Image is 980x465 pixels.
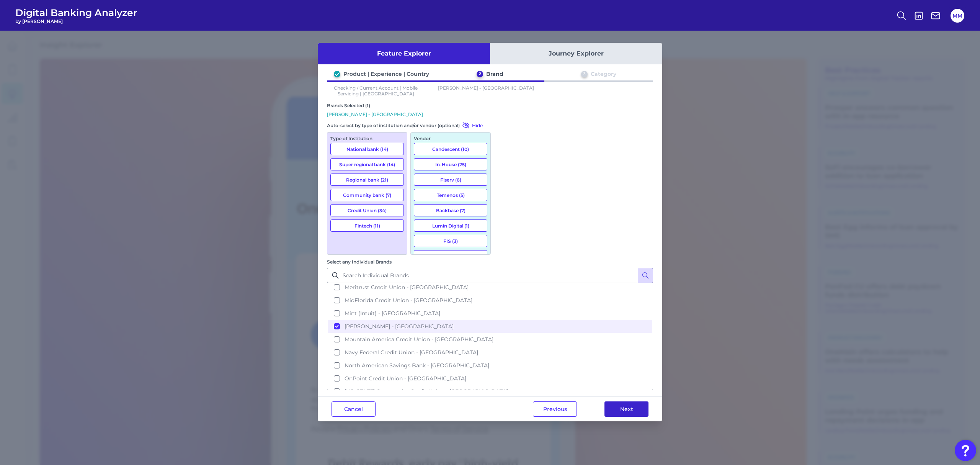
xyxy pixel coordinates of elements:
span: by [PERSON_NAME] [15,18,137,24]
button: Previous [533,401,577,417]
button: OnPoint Credit Union - [GEOGRAPHIC_DATA] [328,372,652,385]
span: Mountain America Credit Union - [GEOGRAPHIC_DATA] [345,336,493,343]
button: Cancel [332,401,376,417]
button: North American Savings Bank - [GEOGRAPHIC_DATA] [328,359,652,372]
button: Mountain America Credit Union - [GEOGRAPHIC_DATA] [328,333,652,346]
div: Product | Experience | Country [343,70,429,77]
div: Auto-select by type of institution and/or vendor (optional) [327,121,491,129]
div: Type of Institution [330,136,404,141]
button: Super regional bank (14) [330,158,404,170]
div: Vendor [414,136,487,141]
label: Select any Individual Brands [327,259,392,265]
button: Fiserv (6) [414,174,487,186]
button: Open Resource Center [955,440,976,461]
button: Alkami (8) [414,250,487,262]
span: North American Savings Bank - [GEOGRAPHIC_DATA] [345,362,489,369]
span: Digital Banking Analyzer [15,7,137,18]
button: Lumin Digital (1) [414,219,487,232]
span: OnPoint Credit Union - [GEOGRAPHIC_DATA] [345,375,466,382]
p: [PERSON_NAME] - [GEOGRAPHIC_DATA] [327,111,653,117]
p: Checking / Current Account | Mobile Servicing | [GEOGRAPHIC_DATA] [327,85,425,97]
input: Search Individual Brands [327,268,653,283]
button: Backbase (7) [414,204,487,216]
button: Feature Explorer [318,43,490,64]
button: Temenos (5) [414,189,487,201]
div: Brand [486,70,503,77]
div: Category [591,70,616,77]
button: Mint (Intuit) - [GEOGRAPHIC_DATA] [328,307,652,320]
button: National bank (14) [330,143,404,155]
button: MM [951,9,964,23]
button: In-House (25) [414,158,487,170]
span: MidFlorida Credit Union - [GEOGRAPHIC_DATA] [345,297,472,304]
button: Navy Federal Credit Union - [GEOGRAPHIC_DATA] [328,346,652,359]
button: Candescent (10) [414,143,487,155]
button: Fintech (11) [330,219,404,232]
span: Meritrust Credit Union - [GEOGRAPHIC_DATA] [345,284,469,291]
span: Mint (Intuit) - [GEOGRAPHIC_DATA] [345,310,440,317]
span: Navy Federal Credit Union - [GEOGRAPHIC_DATA] [345,349,478,356]
div: 3 [581,71,588,77]
button: Next [604,401,648,417]
div: Brands Selected (1) [327,103,653,108]
button: [US_STATE] Community Credit Union - [GEOGRAPHIC_DATA] [328,385,652,398]
button: Meritrust Credit Union - [GEOGRAPHIC_DATA] [328,281,652,294]
button: MidFlorida Credit Union - [GEOGRAPHIC_DATA] [328,294,652,307]
button: Regional bank (21) [330,174,404,186]
button: Hide [460,121,483,129]
span: [PERSON_NAME] - [GEOGRAPHIC_DATA] [345,323,454,330]
button: FIS (3) [414,235,487,247]
p: [PERSON_NAME] - [GEOGRAPHIC_DATA] [437,85,535,97]
button: Credit Union (34) [330,204,404,216]
button: [PERSON_NAME] - [GEOGRAPHIC_DATA] [328,320,652,333]
div: 2 [477,71,483,77]
span: [US_STATE] Community Credit Union - [GEOGRAPHIC_DATA] [345,388,508,395]
button: Journey Explorer [490,43,662,64]
button: Community bank (7) [330,189,404,201]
